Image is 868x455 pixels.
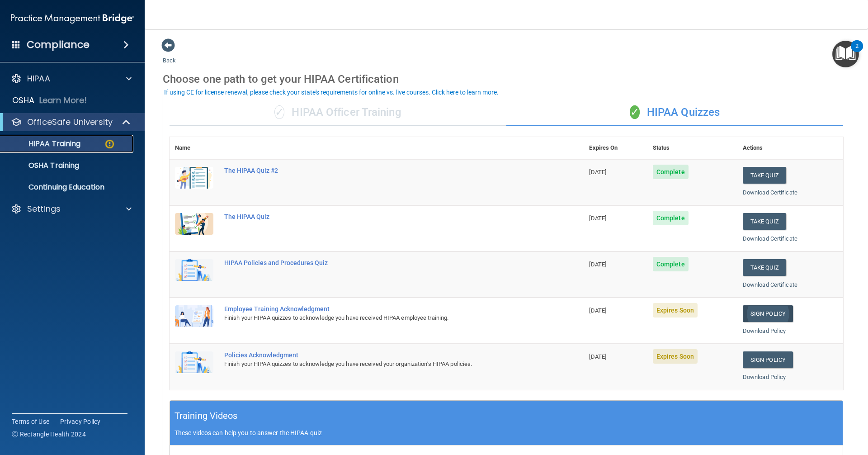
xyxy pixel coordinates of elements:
[589,261,606,268] span: [DATE]
[6,183,129,192] p: Continuing Education
[224,351,538,359] div: Policies Acknowledgment
[743,213,786,230] button: Take Quiz
[589,353,606,360] span: [DATE]
[737,137,843,159] th: Actions
[506,99,843,126] div: HIPAA Quizzes
[224,313,538,323] div: Finish your HIPAA quizzes to acknowledge you have received HIPAA employee training.
[27,73,50,84] p: HIPAA
[164,89,499,95] div: If using CE for license renewal, please check your state's requirements for online vs. live cours...
[743,235,797,242] a: Download Certificate
[743,305,793,322] a: Sign Policy
[743,189,797,196] a: Download Certificate
[653,165,689,179] span: Complete
[712,391,857,427] iframe: Drift Widget Chat Controller
[163,88,500,97] button: If using CE for license renewal, please check your state's requirements for online vs. live cours...
[743,259,786,276] button: Take Quiz
[743,351,793,368] a: Sign Policy
[11,9,134,28] img: PMB logo
[743,281,797,288] a: Download Certificate
[170,99,506,126] div: HIPAA Officer Training
[60,417,101,426] a: Privacy Policy
[743,167,786,184] button: Take Quiz
[832,41,859,67] button: Open Resource Center, 2 new notifications
[855,46,859,58] div: 2
[589,215,606,222] span: [DATE]
[11,204,132,214] a: Settings
[224,259,538,266] div: HIPAA Policies and Procedures Quiz
[224,359,538,370] div: Finish your HIPAA quizzes to acknowledge you have received your organization’s HIPAA policies.
[6,161,79,170] p: OSHA Training
[12,95,35,106] p: OSHA
[27,117,113,128] p: OfficeSafe University
[647,137,737,159] th: Status
[224,305,538,313] div: Employee Training Acknowledgment
[653,257,689,271] span: Complete
[6,139,80,148] p: HIPAA Training
[653,211,689,225] span: Complete
[12,430,86,439] span: Ⓒ Rectangle Health 2024
[653,303,698,318] span: Expires Soon
[224,167,538,174] div: The HIPAA Quiz #2
[274,105,284,119] span: ✓
[589,307,606,314] span: [DATE]
[653,349,698,364] span: Expires Soon
[27,38,90,51] h4: Compliance
[589,169,606,175] span: [DATE]
[163,46,176,64] a: Back
[170,137,219,159] th: Name
[12,417,49,426] a: Terms of Use
[175,408,238,424] h5: Training Videos
[743,374,786,380] a: Download Policy
[163,66,850,92] div: Choose one path to get your HIPAA Certification
[224,213,538,220] div: The HIPAA Quiz
[175,429,838,436] p: These videos can help you to answer the HIPAA quiz
[743,327,786,334] a: Download Policy
[27,204,61,214] p: Settings
[584,137,647,159] th: Expires On
[11,117,131,128] a: OfficeSafe University
[11,73,132,84] a: HIPAA
[630,105,640,119] span: ✓
[104,138,115,150] img: warning-circle.0cc9ac19.png
[39,95,87,106] p: Learn More!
